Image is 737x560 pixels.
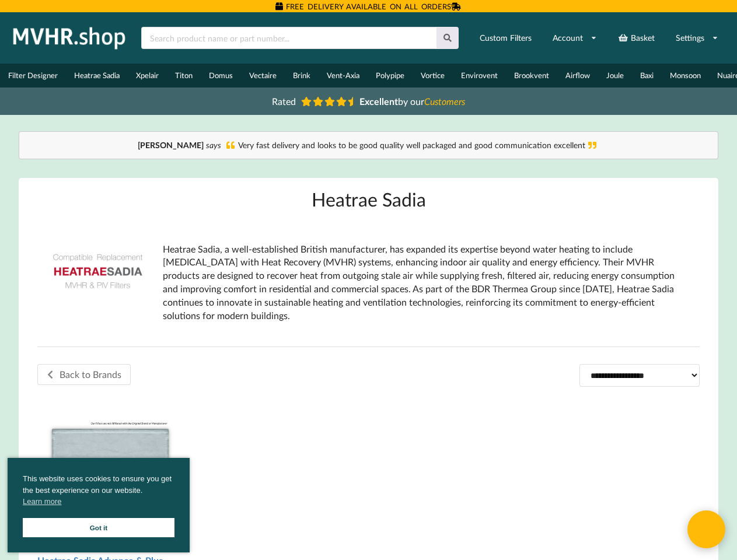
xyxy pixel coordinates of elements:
a: Rated Excellentby ourCustomers [264,92,474,111]
img: Heatrae Sadia Advance & Plus Filter Replacement Set from MVHR.shop [37,395,183,541]
span: by our [359,96,465,107]
p: Heatrae Sadia, a well-established British manufacturer, has expanded its expertise beyond water h... [163,243,691,323]
h1: Heatrae Sadia [37,187,700,211]
a: Domus [201,64,241,87]
a: Brookvent [506,64,557,87]
a: Custom Filters [472,27,539,48]
i: says [206,140,221,150]
a: Monsoon [662,64,709,87]
a: Vent-Axia [319,64,368,87]
a: Heatrae Sadia [66,64,128,87]
div: Very fast delivery and looks to be good quality well packaged and good communication excellent [31,139,707,151]
a: Xpelair [128,64,167,87]
select: Shop order [579,364,700,386]
a: Joule [598,64,632,87]
a: cookies - Learn more [23,496,61,508]
a: Back to Brands [37,364,131,385]
a: Airflow [557,64,598,87]
a: Vortice [413,64,453,87]
img: HEATRAE-Compatible-Replacement-Filters.png [47,220,149,323]
i: Customers [424,96,465,107]
div: cookieconsent [8,458,190,552]
a: Basket [610,27,662,48]
span: This website uses cookies to ensure you get the best experience on our website. [23,473,174,510]
input: Search product name or part number... [141,27,436,49]
a: Vectaire [241,64,285,87]
a: Envirovent [453,64,506,87]
a: Brink [285,64,319,87]
b: [PERSON_NAME] [138,140,204,150]
a: Settings [668,27,726,48]
a: Polypipe [368,64,413,87]
a: Got it cookie [23,518,174,537]
a: Baxi [632,64,662,87]
a: Account [545,27,605,48]
span: Rated [272,96,296,107]
b: Excellent [359,96,398,107]
a: Titon [167,64,201,87]
img: mvhr.shop.png [8,23,131,52]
